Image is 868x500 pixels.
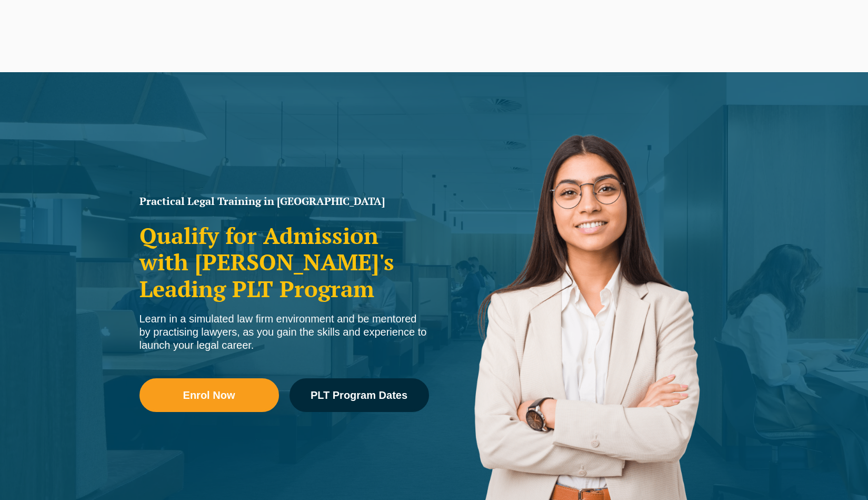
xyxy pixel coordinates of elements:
span: Enrol Now [183,390,235,400]
div: Learn in a simulated law firm environment and be mentored by practising lawyers, as you gain the ... [139,312,429,352]
span: PLT Program Dates [311,390,407,400]
a: Enrol Now [139,378,279,412]
a: PLT Program Dates [290,378,429,412]
h2: Qualify for Admission with [PERSON_NAME]'s Leading PLT Program [139,222,429,302]
h1: Practical Legal Training in [GEOGRAPHIC_DATA] [139,196,429,207]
